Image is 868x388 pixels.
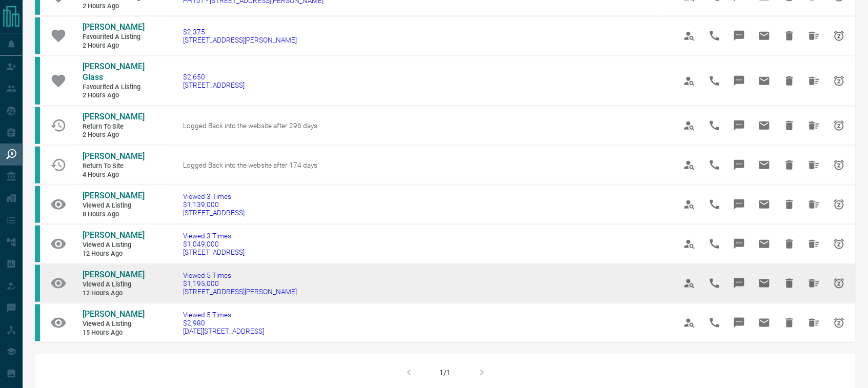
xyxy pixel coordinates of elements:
[752,69,777,93] span: Email
[184,271,297,296] a: Viewed 5 Times$1,195,000[STREET_ADDRESS][PERSON_NAME]
[184,73,245,89] a: $2,650[STREET_ADDRESS]
[83,83,144,92] span: Favourited a Listing
[677,153,702,177] span: View Profile
[184,240,245,248] span: $1,049,000
[777,113,802,138] span: Hide
[83,33,144,42] span: Favourited a Listing
[702,24,727,48] span: Call
[83,250,144,258] span: 12 hours ago
[677,113,702,138] span: View Profile
[727,232,752,256] span: Message
[83,112,145,121] span: [PERSON_NAME]
[184,161,318,169] span: Logged Back into the website after 174 days
[827,153,852,177] span: Snooze
[184,73,245,81] span: $2,650
[802,232,826,256] span: Hide All from Alanna Kit
[83,91,144,100] span: 2 hours ago
[727,24,752,48] span: Message
[83,210,144,219] span: 8 hours ago
[827,232,852,256] span: Snooze
[35,107,40,144] div: condos.ca
[677,311,702,335] span: View Profile
[184,311,265,335] a: Viewed 5 Times$2,980[DATE][STREET_ADDRESS]
[802,24,826,48] span: Hide All from Nikeisha Davis
[777,192,802,217] span: Hide
[83,309,144,320] a: [PERSON_NAME]
[35,57,40,105] div: condos.ca
[184,192,245,217] a: Viewed 3 Times$1,139,000[STREET_ADDRESS]
[727,113,752,138] span: Message
[752,271,777,296] span: Email
[184,319,265,327] span: $2,980
[827,192,852,217] span: Snooze
[677,69,702,93] span: View Profile
[184,271,297,279] span: Viewed 5 Times
[184,28,297,44] a: $2,375[STREET_ADDRESS][PERSON_NAME]
[83,280,144,289] span: Viewed a Listing
[83,112,144,122] a: [PERSON_NAME]
[83,320,144,329] span: Viewed a Listing
[83,22,144,33] a: [PERSON_NAME]
[83,122,144,131] span: Return to Site
[83,191,144,201] a: [PERSON_NAME]
[752,113,777,138] span: Email
[83,162,144,171] span: Return to Site
[827,113,852,138] span: Snooze
[702,153,727,177] span: Call
[184,28,297,36] span: $2,375
[83,309,145,319] span: [PERSON_NAME]
[677,192,702,217] span: View Profile
[83,171,144,179] span: 4 hours ago
[184,192,245,200] span: Viewed 3 Times
[702,232,727,256] span: Call
[184,200,245,209] span: $1,139,000
[35,226,40,262] div: condos.ca
[827,69,852,93] span: Snooze
[827,311,852,335] span: Snooze
[802,192,826,217] span: Hide All from Sheeraz Wania
[777,311,802,335] span: Hide
[83,201,144,210] span: Viewed a Listing
[727,271,752,296] span: Message
[777,153,802,177] span: Hide
[777,24,802,48] span: Hide
[677,24,702,48] span: View Profile
[35,147,40,183] div: condos.ca
[83,191,145,200] span: [PERSON_NAME]
[83,42,144,50] span: 2 hours ago
[752,192,777,217] span: Email
[184,248,245,256] span: [STREET_ADDRESS]
[35,265,40,302] div: condos.ca
[184,209,245,217] span: [STREET_ADDRESS]
[35,186,40,223] div: condos.ca
[184,121,318,130] span: Logged Back into the website after 296 days
[83,230,144,241] a: [PERSON_NAME]
[777,69,802,93] span: Hide
[702,192,727,217] span: Call
[184,232,245,256] a: Viewed 3 Times$1,049,000[STREET_ADDRESS]
[83,270,145,279] span: [PERSON_NAME]
[677,232,702,256] span: View Profile
[702,113,727,138] span: Call
[802,153,826,177] span: Hide All from Mary Santoli
[83,62,144,83] a: [PERSON_NAME] Glass
[184,327,265,335] span: [DATE][STREET_ADDRESS]
[802,311,826,335] span: Hide All from Jennifer Ijeomah
[777,232,802,256] span: Hide
[827,24,852,48] span: Snooze
[752,232,777,256] span: Email
[184,81,245,89] span: [STREET_ADDRESS]
[802,113,826,138] span: Hide All from Nikeisha Davis
[184,311,265,319] span: Viewed 5 Times
[727,153,752,177] span: Message
[702,311,727,335] span: Call
[677,271,702,296] span: View Profile
[802,69,826,93] span: Hide All from Redd Glass
[83,230,145,240] span: [PERSON_NAME]
[752,153,777,177] span: Email
[35,17,40,54] div: condos.ca
[184,232,245,240] span: Viewed 3 Times
[83,270,144,280] a: [PERSON_NAME]
[83,22,145,32] span: [PERSON_NAME]
[702,271,727,296] span: Call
